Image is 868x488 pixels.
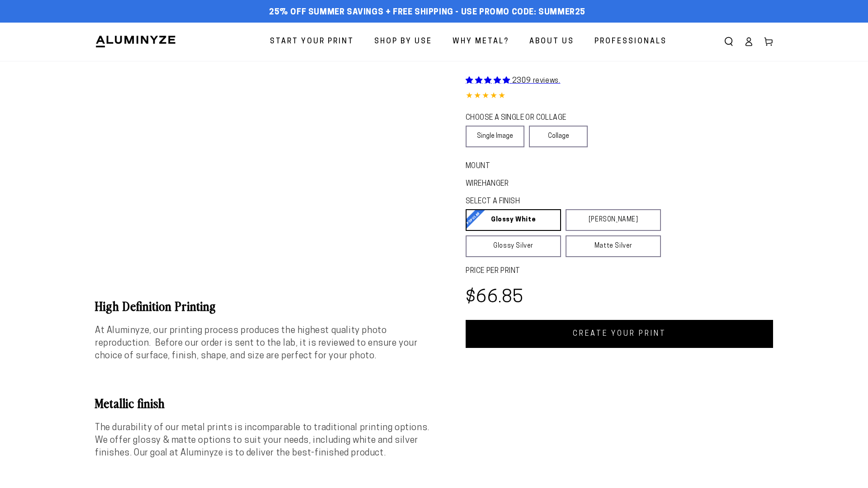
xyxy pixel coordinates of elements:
span: 25% off Summer Savings + Free Shipping - Use Promo Code: SUMMER25 [269,8,585,18]
span: About Us [529,35,574,48]
a: Shop By Use [368,30,439,54]
span: Professionals [594,35,667,48]
span: At Aluminyze, our printing process produces the highest quality photo reproduction. Before our or... [95,326,418,361]
span: Shop By Use [374,35,432,48]
a: Start Your Print [263,30,361,54]
a: About Us [523,30,581,54]
legend: CHOOSE A SINGLE OR COLLAGE [466,113,580,123]
span: 2309 reviews. [512,77,561,84]
a: Single Image [466,126,524,147]
summary: Search our site [719,32,739,52]
span: Why Metal? [453,35,509,48]
span: The durability of our metal prints is incomparable to traditional printing options. We offer glos... [95,423,431,458]
a: Glossy White [466,209,561,231]
b: Metallic finish [95,394,165,411]
div: 4.85 out of 5.0 stars [466,90,773,103]
a: Collage [529,126,588,147]
legend: Mount [466,161,481,172]
img: Aluminyze [95,35,176,48]
media-gallery: Gallery Viewer [95,61,434,287]
span: Start Your Print [270,35,354,48]
b: High Definition Printing [95,297,216,314]
a: Glossy Silver [466,235,561,257]
a: Matte Silver [566,235,661,257]
a: 2309 reviews. [466,77,560,84]
label: PRICE PER PRINT [466,266,773,277]
a: CREATE YOUR PRINT [466,320,773,348]
legend: WireHanger [466,179,492,189]
a: Why Metal? [446,30,516,54]
a: [PERSON_NAME] [566,209,661,231]
a: Professionals [588,30,674,54]
legend: SELECT A FINISH [466,197,639,207]
bdi: $66.85 [466,289,524,307]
